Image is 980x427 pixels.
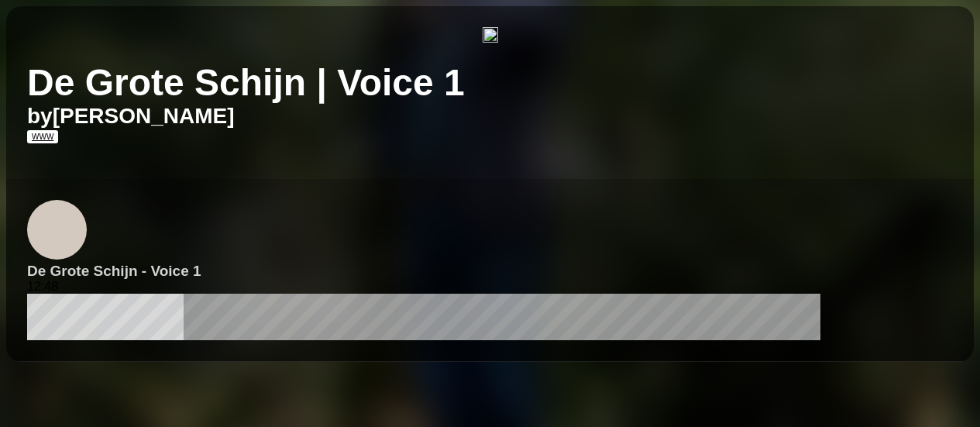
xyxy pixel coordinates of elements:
h3: [PERSON_NAME] [27,104,953,129]
div: 1 / 1 [27,27,953,46]
span: by [27,104,53,128]
a: WWW [27,130,58,143]
p: De Grote Schijn - Voice 1 [27,263,953,280]
span: 12:48 [27,280,58,293]
img: DGS%201%20kopie.png [483,27,498,46]
h1: De Grote Schijn | Voice 1 [27,61,953,104]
